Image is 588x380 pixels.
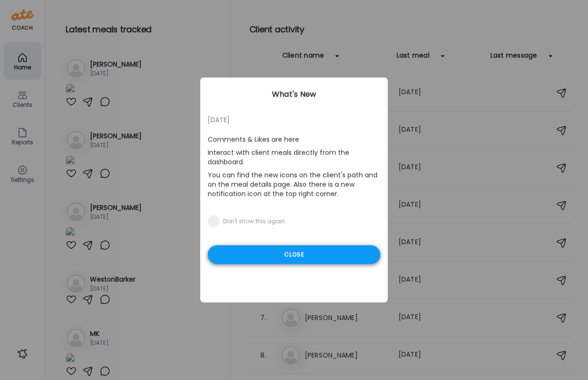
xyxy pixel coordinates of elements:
[208,133,380,146] p: Comments & Likes are here
[208,169,380,201] p: You can find the new icons on the client's path and on the meal details page. Also there is a new...
[208,246,380,264] div: Close
[223,218,285,225] div: Don't show this again
[208,146,380,169] p: Interact with client meals directly from the dashboard.
[200,89,388,100] div: What's New
[208,114,380,126] div: [DATE]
